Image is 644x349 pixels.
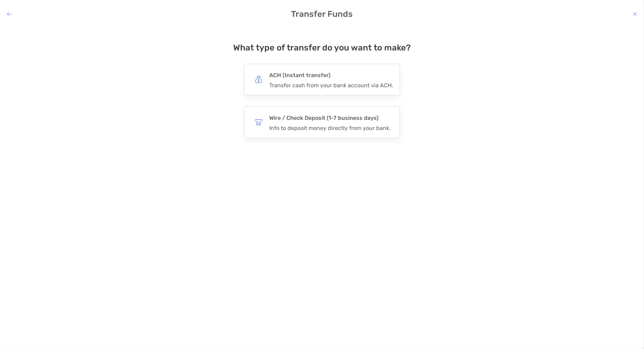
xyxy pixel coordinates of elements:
img: button icon [255,76,263,83]
h4: ACH (Instant transfer) [270,70,393,80]
div: Info to deposit money directly from your bank. [270,125,391,131]
img: button icon [255,118,263,126]
div: Transfer cash from your bank account via ACH. [270,82,393,89]
h4: What type of transfer do you want to make? [233,43,411,53]
h4: Wire / Check Deposit (1-7 business days) [270,113,391,123]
